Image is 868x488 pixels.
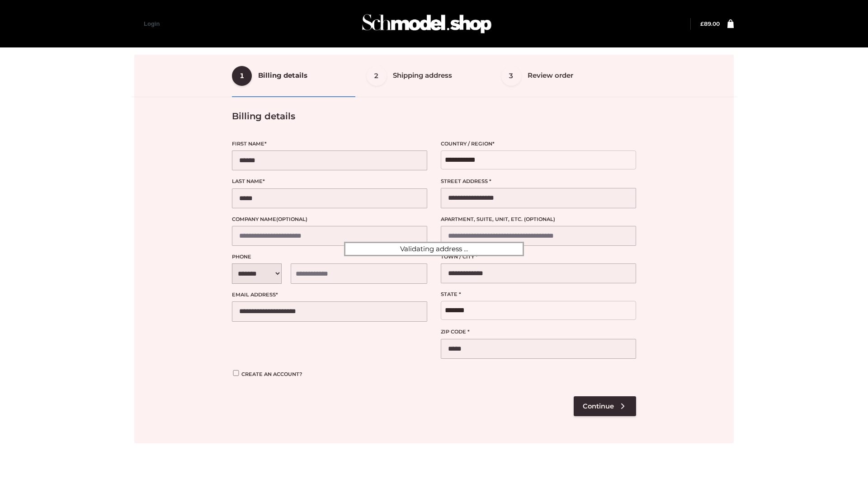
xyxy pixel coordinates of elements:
[344,242,524,256] div: Validating address ...
[359,6,495,42] img: Schmodel Admin 964
[700,20,720,27] a: £89.00
[700,20,720,27] bdi: 89.00
[700,20,704,27] span: £
[144,20,160,27] a: Login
